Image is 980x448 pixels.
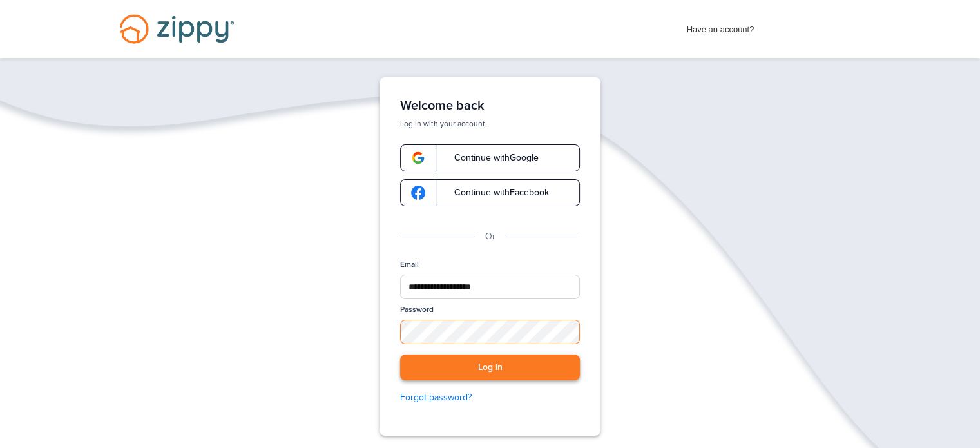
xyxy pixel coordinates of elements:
label: Password [400,304,434,315]
input: Password [400,320,580,344]
a: Forgot password? [400,391,580,405]
button: Log in [400,355,580,381]
a: google-logoContinue withGoogle [400,144,580,171]
img: google-logo [411,186,425,200]
img: google-logo [411,151,425,165]
span: Continue with Facebook [441,188,549,197]
h1: Welcome back [400,98,580,113]
a: google-logoContinue withFacebook [400,179,580,206]
span: Continue with Google [441,153,539,162]
label: Email [400,259,419,270]
input: Email [400,275,580,299]
p: Log in with your account. [400,119,580,129]
p: Or [485,229,495,244]
span: Have an account? [687,16,754,37]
